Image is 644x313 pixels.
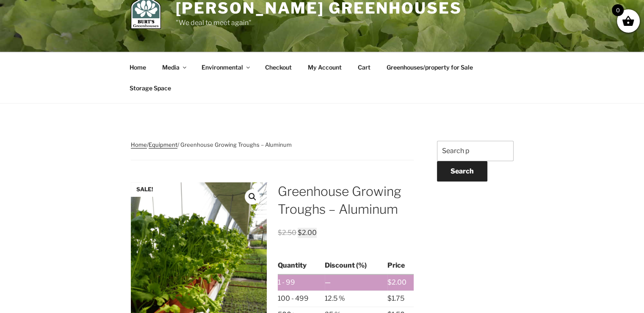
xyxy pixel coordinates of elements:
a: Greenhouses/property for Sale [379,57,481,78]
a: Cart [351,57,378,78]
input: Search products… [437,141,514,161]
span: Quantity [278,261,307,269]
a: Home [122,57,154,78]
span: $ [387,278,392,286]
h1: Greenhouse Growing Troughs – Aluminum [278,182,414,218]
span: 2.00 [298,229,317,237]
span: $ [298,229,302,237]
span: Discount (%) [325,261,367,269]
button: Search [437,161,487,182]
span: $ [387,294,392,302]
span: Sale! [131,182,159,196]
span: Price [387,261,405,269]
a: View full-screen image gallery [245,189,260,204]
span: 100 - 499 [278,294,309,302]
img: Greenhouse Growing Troughs - Aluminum - Image 2 [267,182,267,183]
bdi: 2.00 [387,278,406,286]
bdi: 1.75 [387,294,404,302]
aside: Blog Sidebar [437,141,514,211]
a: Storage Space [122,78,179,98]
span: $ [278,229,282,237]
a: My Account [301,57,349,78]
a: Media [155,57,193,78]
span: 12.5 % [325,294,345,302]
span: 0 [612,4,624,16]
a: Environmental [194,57,257,78]
span: 1 - 99 [278,278,295,286]
p: "We deal to meet again" [176,18,462,28]
span: — [325,278,331,286]
a: Equipment [149,141,177,148]
nav: Breadcrumb [131,141,414,161]
nav: Top Menu [122,57,522,98]
span: 2.50 [278,229,296,237]
a: Checkout [258,57,299,78]
a: Home [131,141,147,148]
